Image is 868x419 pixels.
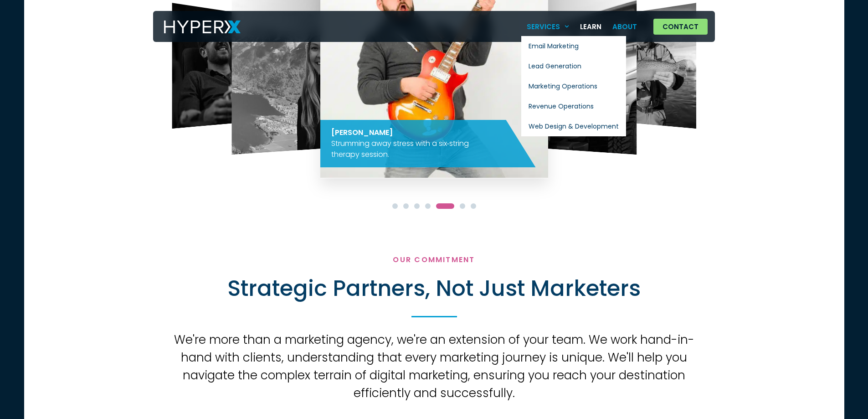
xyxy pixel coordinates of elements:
span: Go to slide 2 [403,203,409,209]
ul: Services [521,36,626,136]
h2: Strategic Partners, Not Just Marketers [162,275,707,302]
span: Go to slide 1 [392,203,398,209]
img: A man wearing 3D glasses smiles while enjoying popcorn in a movie theater. [172,3,262,129]
span: Contact [663,23,699,30]
img: A man holds a large rainbow trout while standing in front of a river and mountains on a sunny day. [606,3,696,129]
nav: Menu [521,17,643,36]
picture: About 14 [320,57,548,70]
div: 3 / 7 [172,3,262,129]
h4: OUR COMMITMENT [162,255,707,264]
picture: About 15 [476,59,637,71]
a: Contact [653,19,708,35]
a: Email Marketing [521,36,626,56]
span: Go to slide 6 [460,203,465,209]
a: Lead Generation [521,56,626,76]
a: Services [521,17,575,36]
div: We're more than a marketing agency, we're an extension of your team. We work hand-in-hand with cl... [162,331,707,402]
a: Marketing Operations [521,76,626,96]
span: Go to slide 5 [436,203,454,209]
span: Go to slide 3 [414,203,420,209]
span: Go to slide 7 [471,203,476,209]
a: Learn [575,17,607,36]
img: HyperX Logo [164,21,241,34]
strong: [PERSON_NAME] [331,127,393,138]
a: Revenue Operations [521,96,626,116]
picture: About 16 [606,62,696,72]
span: Go to slide 4 [425,203,431,209]
a: About [607,17,642,36]
a: Web Design & Development [521,116,626,136]
p: Strumming away stress with a six‑string therapy session. [331,127,492,160]
picture: About 13 [231,59,392,71]
div: 7 / 7 [606,3,696,129]
iframe: Drift Widget Chat Controller [822,373,857,408]
picture: About 12 [172,62,262,72]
